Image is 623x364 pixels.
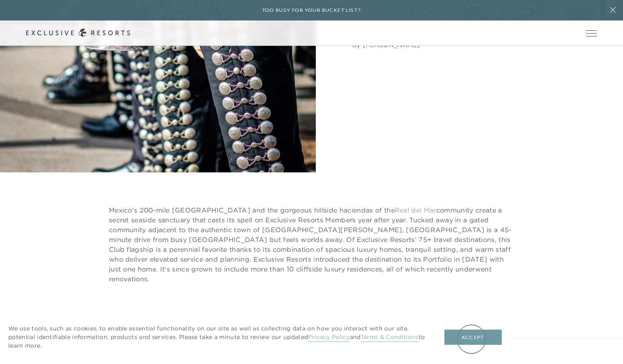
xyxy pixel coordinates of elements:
[109,205,514,284] p: Mexico’s 200-mile [GEOGRAPHIC_DATA] and the gorgeous hillside haciendas of the community create a...
[586,30,597,36] button: Open navigation
[395,206,436,214] a: Real del Mar
[8,324,428,350] p: We use tools, such as cookies, to enable essential functionality on our site as well as collectin...
[361,333,419,342] a: Terms & Conditions
[262,7,361,14] h6: Too busy for your bucket list?
[308,333,349,342] a: Privacy Policy
[444,330,502,345] button: Accept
